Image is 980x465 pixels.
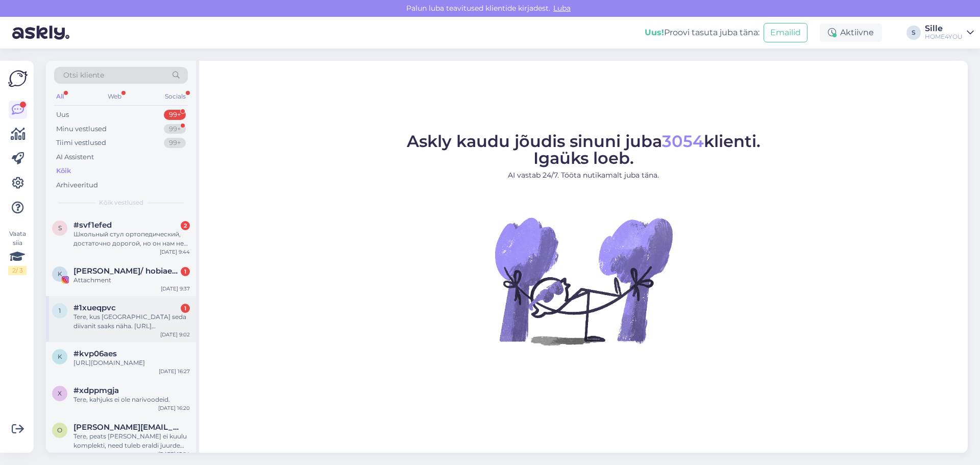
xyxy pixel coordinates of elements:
span: x [58,389,62,397]
div: 99+ [164,124,186,134]
div: Школьный стул ортопедический, достаточно дорогой, но он нам не подошел к нашему столу. Оказалось ... [73,230,190,248]
span: s [58,224,62,232]
div: HOME4YOU [925,33,963,41]
button: Emailid [764,23,807,42]
span: #xdppmgja [73,386,119,395]
div: [DATE] 16:20 [158,404,190,412]
span: Kairet Pintman/ hobiaednik🌺 [73,266,180,276]
span: Otsi kliente [63,70,104,81]
div: [DATE] 9:37 [161,285,190,292]
span: #svf1efed [73,221,112,230]
div: Minu vestlused [56,124,107,134]
div: Kõik [56,166,71,176]
div: 1 [181,304,190,313]
b: Uus! [645,28,664,37]
div: Tere, kahjuks ei ole narivoodeid. [73,395,190,404]
div: Uus [56,110,69,120]
span: olga.el@mail.ru [73,423,180,432]
div: 99+ [164,138,186,148]
div: [DATE] 16:27 [159,368,190,375]
div: S [906,26,921,40]
span: #1xueqpvc [73,303,116,312]
div: 2 [181,221,190,230]
div: [URL][DOMAIN_NAME] [73,358,190,368]
div: [DATE] 13:24 [158,450,190,458]
span: #kvp06aes [73,349,117,358]
div: Tere, kus [GEOGRAPHIC_DATA] seda diivanit saaks näha. [URL][DOMAIN_NAME][PERSON_NAME] [73,312,190,331]
span: Luba [550,4,574,13]
span: k [58,353,62,360]
div: Attachment [73,276,190,285]
span: Askly kaudu jõudis sinuni juba klienti. Igaüks loeb. [407,131,761,168]
span: 3054 [662,131,704,151]
div: Aktiivne [820,23,882,42]
img: Askly Logo [8,69,28,88]
div: Vaata siia [8,229,27,275]
div: AI Assistent [56,152,94,162]
div: Web [106,90,124,103]
div: Proovi tasuta juba täna: [645,27,759,39]
div: 99+ [164,110,186,120]
div: Sille [925,25,963,33]
span: K [58,270,62,278]
div: 2 / 3 [8,266,27,275]
div: All [54,90,66,103]
div: Arhiveeritud [56,180,98,190]
div: Tere, peats [PERSON_NAME] ei kuulu komplekti, need tuleb eraldi juurde tellida. [73,432,190,450]
span: Kõik vestlused [99,198,143,207]
a: SilleHOME4YOU [925,25,974,41]
img: No Chat active [492,189,675,373]
span: 1 [59,307,61,314]
span: o [57,426,62,434]
div: [DATE] 9:44 [160,248,190,256]
div: Socials [163,90,188,103]
div: 1 [181,267,190,276]
div: [DATE] 9:02 [160,331,190,338]
div: Tiimi vestlused [56,138,106,148]
p: AI vastab 24/7. Tööta nutikamalt juba täna. [407,170,761,181]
